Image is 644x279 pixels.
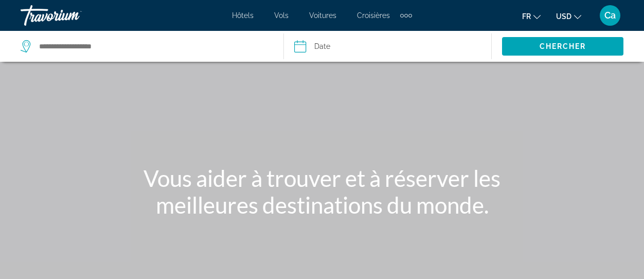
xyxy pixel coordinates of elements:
button: Search [502,37,623,56]
a: Vols [274,11,289,20]
button: Extra navigation items [400,7,412,24]
button: Change currency [556,9,581,24]
a: Travorium [21,2,123,29]
span: Chercher [540,42,586,50]
span: Ca [604,10,616,21]
button: Change language [522,9,541,24]
span: fr [522,12,531,21]
button: DateDate [294,31,491,62]
span: USD [556,12,571,21]
button: User Menu [597,5,623,26]
input: Search destination [38,39,273,54]
h1: Vous aider à trouver et à réserver les meilleures destinations du monde. [129,165,515,218]
a: Hôtels [232,11,254,20]
a: Voitures [309,11,336,20]
a: Croisières [357,11,390,20]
